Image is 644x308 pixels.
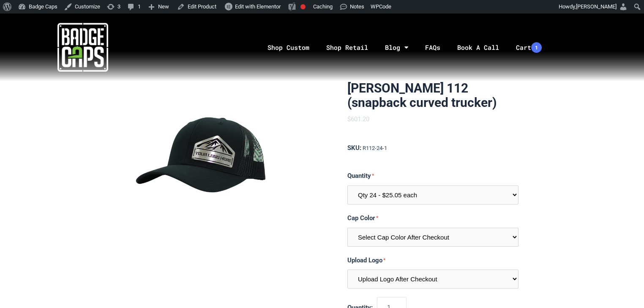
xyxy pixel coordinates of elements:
h1: [PERSON_NAME] 112 (snapback curved trucker) [347,81,518,110]
img: badgecaps white logo with green acccent [57,22,108,73]
a: Blog [377,25,417,70]
a: Book A Call [449,25,508,70]
nav: Menu [165,25,644,70]
span: Edit with Elementor [235,3,281,10]
span: [PERSON_NAME] [576,3,617,10]
a: Shop Retail [318,25,377,70]
span: $601.20 [347,115,369,123]
label: Upload Logo [347,255,518,266]
a: Shop Custom [259,25,318,70]
a: Cart1 [508,25,550,70]
img: BadgeCaps - Richardson 112 [126,81,282,237]
label: Cap Color [347,213,518,224]
span: R112-24-1 [363,145,387,151]
a: FAQs [417,25,449,70]
span: SKU: [347,144,361,152]
label: Quantity [347,171,518,181]
div: Focus keyphrase not set [300,4,306,9]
